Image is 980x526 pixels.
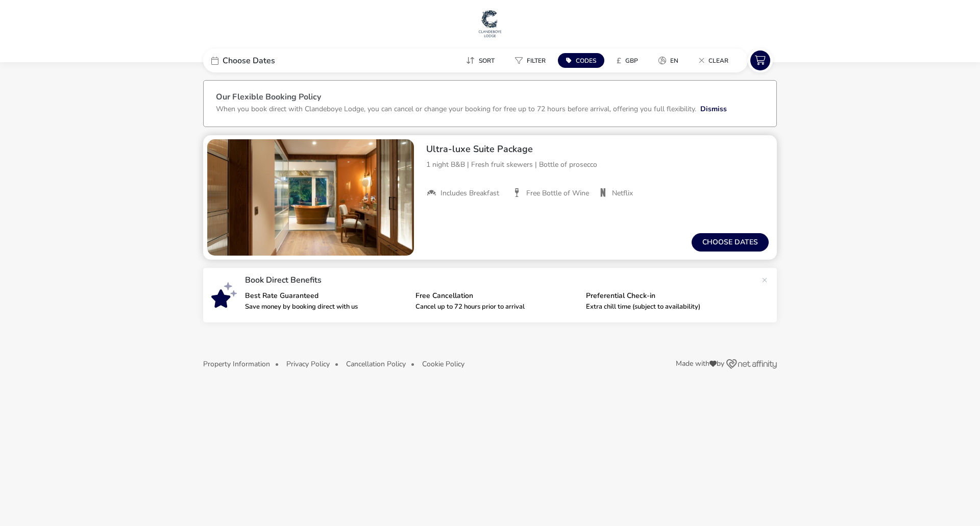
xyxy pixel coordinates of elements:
naf-pibe-menu-bar-item: Codes [558,53,608,68]
naf-pibe-menu-bar-item: Clear [691,53,741,68]
div: Choose Dates [203,48,356,72]
span: Sort [479,57,495,65]
button: Dismiss [700,104,727,114]
div: Ultra-luxe Suite Package 1 night B&B | Fresh fruit skewers | Bottle of prosecco Includes Breakfas... [418,135,777,207]
p: Best Rate Guaranteed [245,292,407,299]
button: Property Information [203,360,270,368]
naf-pibe-menu-bar-item: Sort [458,53,507,68]
span: Includes Breakfast [440,189,499,198]
span: GBP [625,57,638,65]
button: en [650,53,687,68]
p: Book Direct Benefits [245,276,756,284]
p: 1 night B&B | Fresh fruit skewers | Bottle of prosecco [426,159,769,170]
button: Clear [691,53,737,68]
p: Preferential Check-in [586,292,748,299]
button: Choose dates [692,233,769,252]
swiper-slide: 1 / 1 [207,139,414,256]
button: £GBP [608,53,646,68]
p: When you book direct with Clandeboye Lodge, you can cancel or change your booking for free up to ... [216,104,696,114]
naf-pibe-menu-bar-item: £GBP [608,53,650,68]
span: Netflix [612,189,633,198]
button: Sort [458,53,503,68]
p: Save money by booking direct with us [245,304,407,310]
img: Main Website [477,8,503,39]
button: Cancellation Policy [346,360,406,368]
button: Cookie Policy [422,360,464,368]
span: Free Bottle of Wine [526,189,589,198]
p: Free Cancellation [415,292,578,299]
p: Extra chill time (subject to availability) [586,304,748,310]
naf-pibe-menu-bar-item: en [650,53,691,68]
span: Codes [576,57,596,65]
p: Cancel up to 72 hours prior to arrival [415,304,578,310]
span: en [670,57,678,65]
button: Filter [507,53,554,68]
naf-pibe-menu-bar-item: Filter [507,53,558,68]
span: Clear [708,57,728,65]
span: Choose Dates [223,57,275,65]
span: Filter [527,57,546,65]
span: Made with by [676,360,724,367]
h2: Ultra-luxe Suite Package [426,143,769,155]
h3: Our Flexible Booking Policy [216,93,764,104]
button: Codes [558,53,604,68]
button: Privacy Policy [286,360,330,368]
i: £ [617,56,621,66]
